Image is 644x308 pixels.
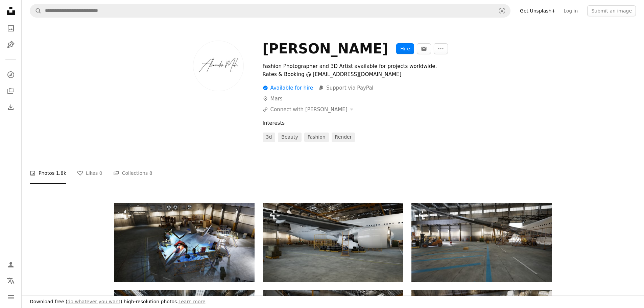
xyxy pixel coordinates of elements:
[587,5,636,16] button: Submit an image
[30,299,206,305] h3: Download free ( ) high-resolution photos.
[263,62,465,78] div: Fashion Photographer and 3D Artist available for projects worldwide. Rates & Booking @ [EMAIL_ADD...
[332,133,355,142] a: render
[278,133,301,142] a: beauty
[114,239,255,245] a: An airplane being worked on inside a hangar.
[494,4,510,17] button: Visual search
[263,105,354,114] button: Connect with [PERSON_NAME]
[263,239,403,245] a: An airplane is being worked on inside a hangar.
[4,38,18,51] a: Illustrations
[68,299,121,304] a: do whatever you want
[113,162,152,184] a: Collections 8
[30,4,510,18] form: Find visuals sitewide
[149,169,152,177] span: 8
[434,43,448,54] button: More Actions
[263,203,403,282] img: An airplane is being worked on inside a hangar.
[4,290,18,304] button: Menu
[114,203,255,282] img: An airplane being worked on inside a hangar.
[263,96,283,102] a: Mars
[411,239,552,245] a: Airplane wing being worked on inside a hangar.
[417,43,431,54] button: Message Alexander
[4,258,18,271] a: Log in / Sign up
[30,4,42,17] button: Search Unsplash
[559,5,582,16] a: Log in
[304,133,329,142] a: fashion
[318,84,373,92] a: Support via PayPal
[263,84,313,92] div: Available for hire
[263,133,276,142] a: 3d
[263,119,552,127] div: Interests
[4,100,18,114] a: Download History
[178,299,206,304] a: Learn more
[77,162,102,184] a: Likes 0
[411,203,552,282] img: Airplane wing being worked on inside a hangar.
[263,41,388,57] div: [PERSON_NAME]
[99,169,102,177] span: 0
[396,43,414,54] button: Hire
[193,41,244,91] img: Avatar of user Alexander Mils
[4,84,18,98] a: Collections
[4,274,18,288] button: Language
[516,5,559,16] a: Get Unsplash+
[4,4,18,19] a: Home — Unsplash
[4,68,18,81] a: Explore
[4,22,18,35] a: Photos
